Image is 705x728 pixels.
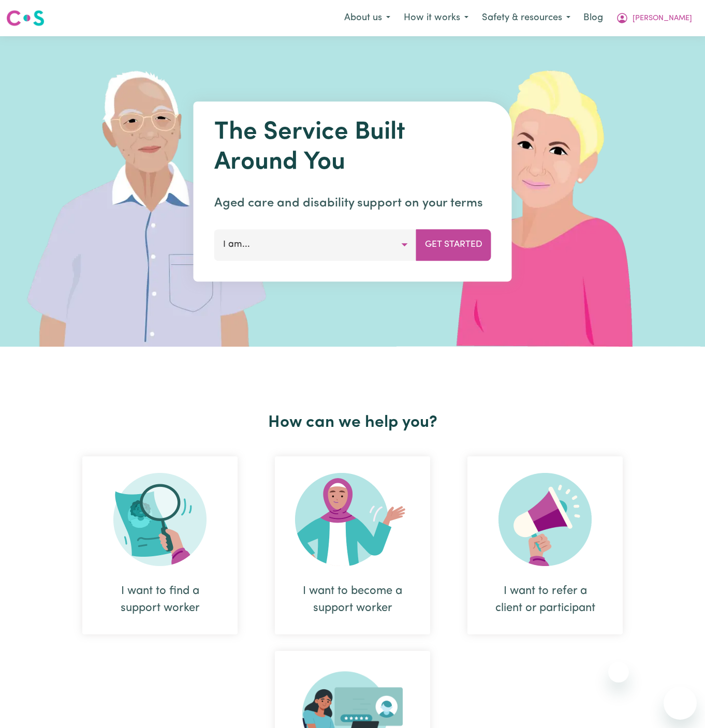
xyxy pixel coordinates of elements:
iframe: Button to launch messaging window [664,687,697,720]
button: Safety & resources [475,7,577,29]
h1: The Service Built Around You [214,118,491,177]
div: I want to become a support worker [300,583,405,617]
h2: How can we help you? [64,413,641,433]
div: I want to refer a client or participant [492,583,598,617]
img: Careseekers logo [6,9,45,27]
img: Search [113,473,207,566]
button: Get Started [416,229,491,260]
div: I want to find a support worker [107,583,213,617]
div: I want to become a support worker [275,456,430,634]
button: How it works [397,7,475,29]
button: About us [337,7,397,29]
iframe: Close message [608,662,629,682]
button: My Account [609,7,699,29]
img: Refer [498,473,592,566]
p: Aged care and disability support on your terms [214,194,491,213]
a: Blog [577,7,609,29]
a: Careseekers logo [6,6,45,30]
img: Become Worker [295,473,410,566]
button: I am... [214,229,417,260]
span: [PERSON_NAME] [633,13,692,24]
div: I want to find a support worker [82,456,238,634]
div: I want to refer a client or participant [467,456,623,634]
